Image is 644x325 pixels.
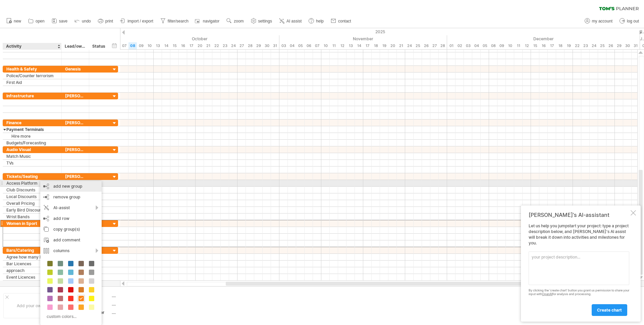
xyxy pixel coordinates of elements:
[187,42,196,49] div: Friday, 17 October 2025
[6,200,58,206] div: Overall Pricing
[422,42,430,49] div: Wednesday, 26 November 2025
[6,66,58,72] div: Health & Safety
[6,220,58,227] div: Women in Sport
[606,42,615,49] div: Friday, 26 December 2025
[40,224,102,235] div: copy group(s)
[36,19,45,24] span: open
[263,42,271,49] div: Thursday, 30 October 2025
[221,42,229,49] div: Thursday, 23 October 2025
[6,140,58,146] div: Budgets/Forecasting
[363,42,372,49] div: Monday, 17 November 2025
[430,42,439,49] div: Thursday, 27 November 2025
[65,43,85,50] div: Lead/owner
[397,42,405,49] div: Friday, 21 November 2025
[529,223,629,316] div: Let us help you jumpstart your project: type a project description below, and [PERSON_NAME]'s AI ...
[145,42,154,49] div: Friday, 10 October 2025
[271,42,279,49] div: Friday, 31 October 2025
[346,42,355,49] div: Thursday, 13 November 2025
[618,17,641,26] a: log out
[137,42,145,49] div: Thursday, 9 October 2025
[168,19,189,24] span: filter/search
[590,42,598,49] div: Wednesday, 24 December 2025
[556,42,565,49] div: Thursday, 18 December 2025
[539,42,548,49] div: Tuesday, 16 December 2025
[50,17,69,26] a: save
[6,261,58,267] div: Bar Licences
[112,301,168,307] div: ....
[196,42,204,49] div: Monday, 20 October 2025
[112,293,168,298] div: ....
[204,42,212,49] div: Tuesday, 21 October 2025
[529,212,629,218] div: [PERSON_NAME]'s AI-assistant
[305,42,313,49] div: Thursday, 6 November 2025
[316,19,324,24] span: help
[92,43,107,50] div: Status
[313,42,321,49] div: Friday, 7 November 2025
[581,42,590,49] div: Tuesday, 23 December 2025
[258,19,272,24] span: settings
[53,194,80,199] span: remove group
[40,213,102,224] div: add row
[592,19,612,24] span: my account
[127,19,153,24] span: import / export
[6,247,58,253] div: Bars/Catering
[439,42,447,49] div: Friday, 28 November 2025
[128,42,137,49] div: Wednesday, 8 October 2025
[254,42,263,49] div: Wednesday, 29 October 2025
[6,93,58,99] div: Infrastructure
[65,173,86,180] div: [PERSON_NAME]
[120,42,128,49] div: Tuesday, 7 October 2025
[40,202,102,213] div: AI-assist
[162,42,170,49] div: Tuesday, 14 October 2025
[279,35,447,42] div: November 2025
[6,254,58,260] div: Agree how many bars
[372,42,380,49] div: Tuesday, 18 November 2025
[82,19,91,24] span: undo
[44,312,96,321] div: custom colors...
[212,42,221,49] div: Wednesday, 22 October 2025
[288,42,296,49] div: Tuesday, 4 November 2025
[40,235,102,245] div: add comment
[380,42,388,49] div: Wednesday, 19 November 2025
[330,42,338,49] div: Tuesday, 11 November 2025
[6,187,58,193] div: Club Discounts
[14,19,21,24] span: new
[246,42,254,49] div: Tuesday, 28 October 2025
[489,42,497,49] div: Monday, 8 December 2025
[234,19,244,24] span: zoom
[87,35,279,42] div: October 2025
[531,42,539,49] div: Monday, 15 December 2025
[96,17,115,26] a: print
[6,43,58,50] div: Activity
[598,42,606,49] div: Thursday, 25 December 2025
[338,42,346,49] div: Wednesday, 12 November 2025
[6,173,58,180] div: Tickets/Seating
[40,245,102,256] div: columns
[112,310,168,315] div: ....
[6,120,58,126] div: Finance
[296,42,305,49] div: Wednesday, 5 November 2025
[6,180,58,186] div: Access Platform
[6,126,58,133] div: Payment Terminals
[105,19,113,24] span: print
[26,17,47,26] a: open
[6,214,58,220] div: Wrist Bands
[307,17,326,26] a: help
[59,19,67,24] span: save
[632,42,640,49] div: Wednesday, 31 December 2025
[65,146,86,153] div: [PERSON_NAME]
[118,17,155,26] a: import / export
[355,42,363,49] div: Friday, 14 November 2025
[455,42,464,49] div: Tuesday, 2 December 2025
[159,17,191,26] a: filter/search
[73,17,93,26] a: undo
[405,42,414,49] div: Monday, 24 November 2025
[321,42,330,49] div: Monday, 10 November 2025
[229,42,237,49] div: Friday, 24 October 2025
[497,42,506,49] div: Tuesday, 9 December 2025
[65,93,86,99] div: [PERSON_NAME]
[481,42,489,49] div: Friday, 5 December 2025
[542,292,552,296] a: OpenAI
[170,42,179,49] div: Wednesday, 15 October 2025
[6,207,58,213] div: Early Bird Discounts?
